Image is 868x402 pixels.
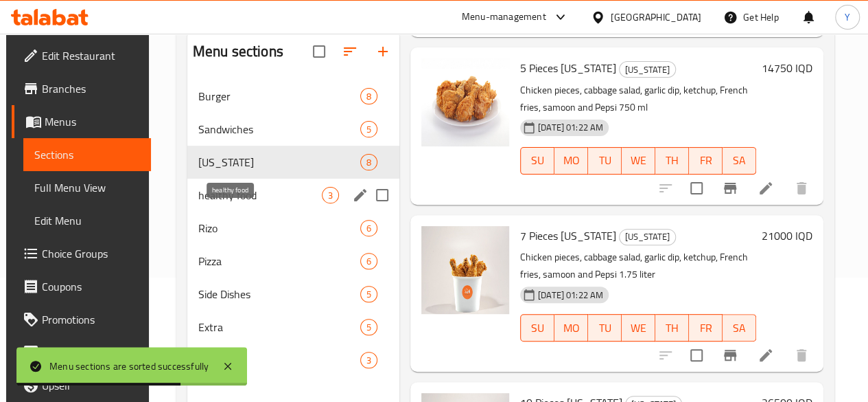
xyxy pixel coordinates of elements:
[619,229,676,245] div: Kentucky
[526,150,549,170] span: SU
[723,147,756,175] button: SA
[594,150,616,170] span: TU
[198,187,322,203] span: healthy food
[758,347,774,364] a: Edit menu item
[187,74,399,382] nav: Menu sections
[187,344,399,377] div: Drinks3
[350,185,371,205] button: edit
[520,225,616,246] span: 7 Pieces [US_STATE]
[728,150,751,170] span: SA
[193,41,283,62] h2: Menu sections
[42,47,140,64] span: Edit Restaurant
[520,82,756,116] p: Chicken pieces, cabbage salad, garlic dip, ketchup, French fries, samoon and Pepsi 750 ml
[187,311,399,344] div: Extra5
[361,321,377,334] span: 5
[305,37,333,66] span: Select all sections
[723,314,756,342] button: SA
[360,220,377,236] div: items
[526,318,549,338] span: SU
[42,344,140,361] span: Menu disclaimer
[198,352,360,368] span: Drinks
[23,171,151,204] a: Full Menu View
[12,369,151,402] a: Upsell
[12,303,151,336] a: Promotions
[421,226,509,314] img: 7 Pieces Kentucky
[361,156,377,169] span: 8
[360,154,377,170] div: items
[520,249,756,283] p: Chicken pieces, cabbage salad, garlic dip, ketchup, French fries, samoon and Pepsi 1.75 liter
[627,150,650,170] span: WE
[361,288,377,301] span: 5
[198,286,360,302] span: Side Dishes
[520,314,554,342] button: SU
[714,172,747,205] button: Branch-specific-item
[42,377,140,394] span: Upsell
[588,147,622,175] button: TU
[12,237,151,270] a: Choice Groups
[360,352,377,368] div: items
[42,80,140,97] span: Branches
[360,319,377,335] div: items
[682,341,711,370] span: Select to update
[554,147,588,175] button: MO
[12,39,151,72] a: Edit Restaurant
[198,154,360,170] span: [US_STATE]
[34,212,140,229] span: Edit Menu
[622,314,655,342] button: WE
[762,58,812,78] h6: 14750 IQD
[322,189,338,202] span: 3
[694,150,717,170] span: FR
[462,9,546,25] div: Menu-management
[42,311,140,328] span: Promotions
[360,88,377,104] div: items
[758,180,774,197] a: Edit menu item
[198,220,360,236] span: Rizo
[187,113,399,146] div: Sandwiches5
[661,318,683,338] span: TH
[333,35,366,68] span: Sort sections
[694,318,717,338] span: FR
[361,354,377,367] span: 3
[34,179,140,196] span: Full Menu View
[421,58,509,146] img: 5 Pieces Kentucky
[42,278,140,295] span: Coupons
[785,172,818,205] button: delete
[187,278,399,311] div: Side Dishes5
[187,80,399,113] div: Burger8
[619,61,676,78] div: Kentucky
[49,359,209,374] div: Menu sections are sorted successfully
[728,318,751,338] span: SA
[12,336,151,369] a: Menu disclaimer
[560,318,583,338] span: MO
[198,154,360,170] div: Kentucky
[554,314,588,342] button: MO
[361,123,377,136] span: 5
[187,212,399,245] div: Rizo6
[762,226,812,245] h6: 21000 IQD
[689,147,723,175] button: FR
[520,147,554,175] button: SU
[42,245,140,262] span: Choice Groups
[661,150,683,170] span: TH
[845,10,850,25] span: Y
[560,150,583,170] span: MO
[655,314,689,342] button: TH
[198,88,360,104] span: Burger
[714,339,747,372] button: Branch-specific-item
[594,318,616,338] span: TU
[532,121,609,134] span: [DATE] 01:22 AM
[23,138,151,171] a: Sections
[12,72,151,105] a: Branches
[620,62,675,78] span: [US_STATE]
[23,204,151,237] a: Edit Menu
[198,253,360,269] span: Pizza
[45,113,140,130] span: Menus
[588,314,622,342] button: TU
[12,105,151,138] a: Menus
[198,319,360,335] span: Extra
